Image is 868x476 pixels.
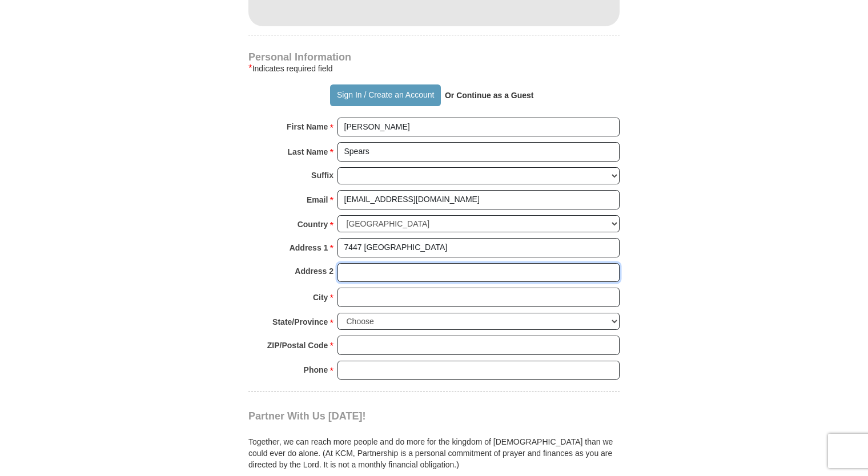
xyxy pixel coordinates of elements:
strong: Address 2 [295,263,333,279]
strong: Address 1 [290,240,328,256]
div: Indicates required field [248,62,620,75]
strong: First Name [287,119,328,135]
strong: Suffix [311,167,333,183]
strong: Country [298,216,328,232]
strong: Last Name [288,144,328,160]
span: Partner With Us [DATE]! [248,410,366,422]
strong: State/Province [272,314,328,330]
button: Sign In / Create an Account [330,84,440,106]
h4: Personal Information [248,53,620,62]
strong: Phone [304,362,328,378]
p: Together, we can reach more people and do more for the kingdom of [DEMOGRAPHIC_DATA] than we coul... [248,436,620,470]
strong: ZIP/Postal Code [267,337,328,353]
strong: Or Continue as a Guest [445,91,534,100]
strong: City [313,289,328,305]
strong: Email [307,192,328,208]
